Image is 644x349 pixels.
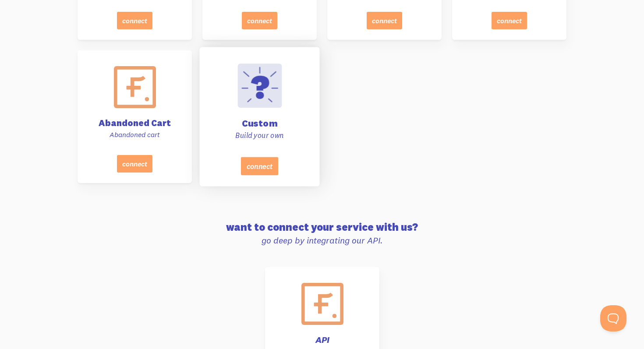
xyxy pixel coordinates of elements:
[78,222,566,232] h3: want to connect your service with us?
[211,130,309,140] p: Build your own
[78,235,566,246] p: go deep by integrating our API.
[117,155,152,173] button: connect
[117,12,152,29] button: connect
[88,119,181,127] h4: Abandoned Cart
[199,47,319,186] a: Custom Build your own connect
[211,119,309,128] h4: Custom
[88,130,181,139] p: Abandoned cart
[367,12,402,29] button: connect
[492,12,527,29] button: connect
[78,50,192,183] a: Abandoned Cart Abandoned cart connect
[276,335,369,344] h4: API
[600,305,626,331] iframe: Help Scout Beacon - Open
[241,157,278,175] button: connect
[242,12,277,29] button: connect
